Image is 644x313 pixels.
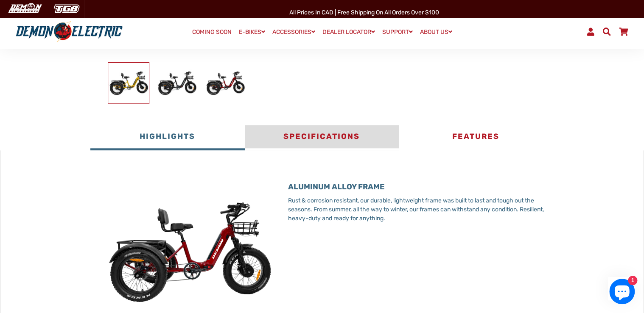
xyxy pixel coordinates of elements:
[108,63,149,103] img: Trinity Foldable E-Trike
[607,279,637,306] inbox-online-store-chat: Shopify online store chat
[269,26,318,38] a: ACCESSORIES
[319,26,378,38] a: DEALER LOCATOR
[236,26,268,38] a: E-BIKES
[399,125,553,150] button: Features
[245,125,399,150] button: Specifications
[49,2,84,16] img: TGB Canada
[4,2,45,16] img: Demon Electric
[417,26,455,38] a: ABOUT US
[205,63,246,103] img: Trinity Foldable E-Trike
[379,26,416,38] a: SUPPORT
[289,9,439,16] span: All Prices in CAD | Free shipping on all orders over $100
[288,196,553,223] p: Rust & corrosion resistant, our durable, lightweight frame was built to last and tough out the se...
[90,125,244,150] button: Highlights
[13,21,126,43] img: Demon Electric logo
[157,63,197,103] img: Trinity Foldable E-Trike
[189,26,235,38] a: COMING SOON
[288,183,553,192] h3: ALUMINUM ALLOY FRAME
